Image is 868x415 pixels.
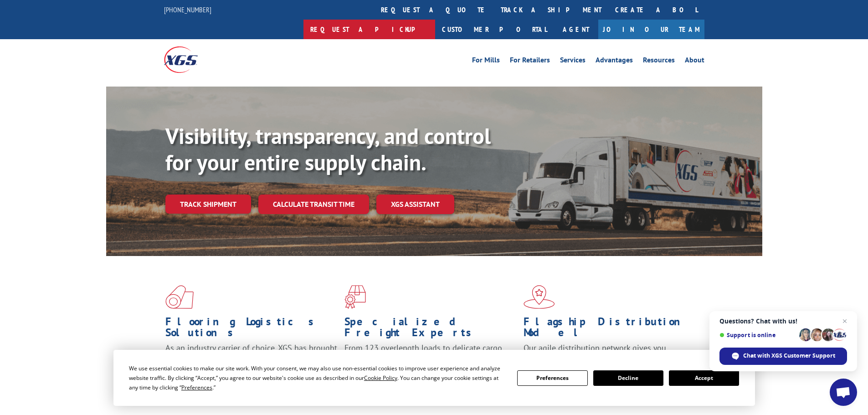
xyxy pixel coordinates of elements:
[165,343,337,375] span: As an industry carrier of choice, XGS has brought innovation and dedication to flooring logistics...
[258,195,369,214] a: Calculate transit time
[554,20,598,39] a: Agent
[839,316,850,327] span: Close chat
[165,122,491,176] b: Visibility, transparency, and control for your entire supply chain.
[364,374,397,382] span: Cookie Policy
[669,370,739,386] button: Accept
[510,56,550,67] a: For Retailers
[593,370,663,386] button: Decline
[181,384,212,391] span: Preferences
[719,318,847,325] span: Questions? Chat with us!
[165,316,338,343] h1: Flooring Logistics Solutions
[719,348,847,365] div: Chat with XGS Customer Support
[376,195,454,214] a: XGS ASSISTANT
[129,364,506,392] div: We use essential cookies to make our site work. With your consent, we may also use non-essential ...
[596,56,633,67] a: Advantages
[165,285,194,309] img: xgs-icon-total-supply-chain-intelligence-red
[524,316,696,343] h1: Flagship Distribution Model
[719,332,796,338] span: Support is online
[113,350,755,406] div: Cookie Consent Prompt
[685,56,704,67] a: About
[164,5,211,14] a: [PHONE_NUMBER]
[560,56,586,67] a: Services
[303,20,435,39] a: Request a pickup
[344,316,517,343] h1: Specialized Freight Experts
[830,379,857,406] div: Open chat
[524,285,555,309] img: xgs-icon-flagship-distribution-model-red
[344,343,517,383] p: From 123 overlength loads to delicate cargo, our experienced staff knows the best way to move you...
[743,352,835,360] span: Chat with XGS Customer Support
[344,285,366,309] img: xgs-icon-focused-on-flooring-red
[472,56,500,67] a: For Mills
[517,370,587,386] button: Preferences
[524,343,691,364] span: Our agile distribution network gives you nationwide inventory management on demand.
[435,20,554,39] a: Customer Portal
[598,20,704,39] a: Join Our Team
[643,56,675,67] a: Resources
[165,195,251,214] a: Track shipment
